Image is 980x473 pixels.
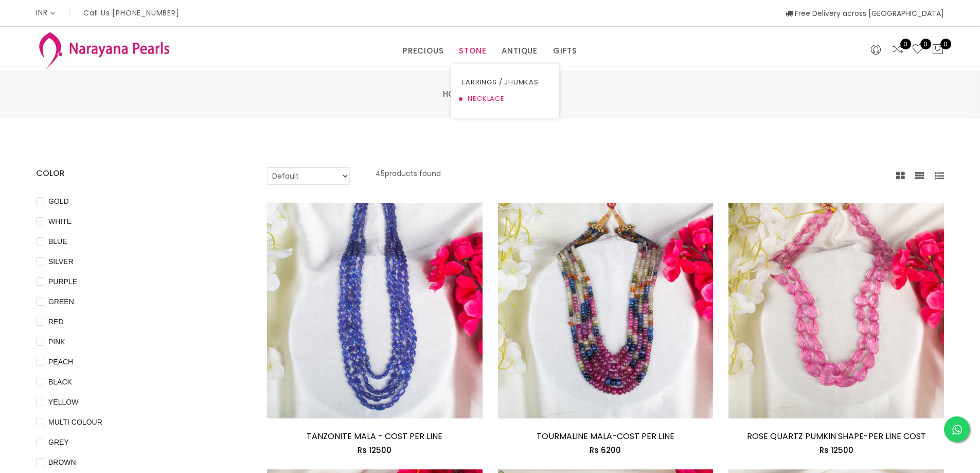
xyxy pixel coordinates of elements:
span: 0 [900,39,911,49]
p: Call Us [PHONE_NUMBER] [83,9,180,16]
a: STONE [459,43,486,59]
span: PINK [44,336,69,347]
span: 0 [940,39,951,49]
a: NECKLACE [461,91,549,107]
span: Rs 12500 [819,445,853,456]
span: Rs 6200 [590,445,621,456]
a: ANTIQUE [502,43,538,59]
span: Free Delivery across [GEOGRAPHIC_DATA] [786,8,944,19]
span: BROWN [44,457,80,468]
span: PURPLE [44,276,81,287]
span: Rs 12500 [358,445,391,456]
button: 0 [932,43,944,57]
span: GOLD [44,196,73,207]
a: 0 [892,43,904,57]
p: 45 products found [376,167,441,185]
span: PEACH [44,356,77,367]
a: EARRINGS / JHUMKAS [461,74,549,91]
a: TANZONITE MALA - COST PER LINE [307,430,442,442]
a: 0 [912,43,924,57]
span: WHITE [44,216,76,227]
span: MULTI COLOUR [44,416,106,428]
span: YELLOW [44,396,82,408]
span: BLACK [44,376,76,388]
span: GREY [44,436,73,448]
a: TOURMALINE MALA-COST PER LINE [537,430,674,442]
a: PRECIOUS [403,43,443,59]
a: GIFTS [553,43,577,59]
span: 0 [920,39,931,49]
span: GREEN [44,296,78,307]
h4: COLOR [36,167,236,180]
span: RED [44,316,68,327]
a: Home [443,89,465,99]
span: SILVER [44,256,78,267]
span: BLUE [44,236,72,247]
a: ROSE QUARTZ PUMKIN SHAPE-PER LINE COST [747,430,926,442]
